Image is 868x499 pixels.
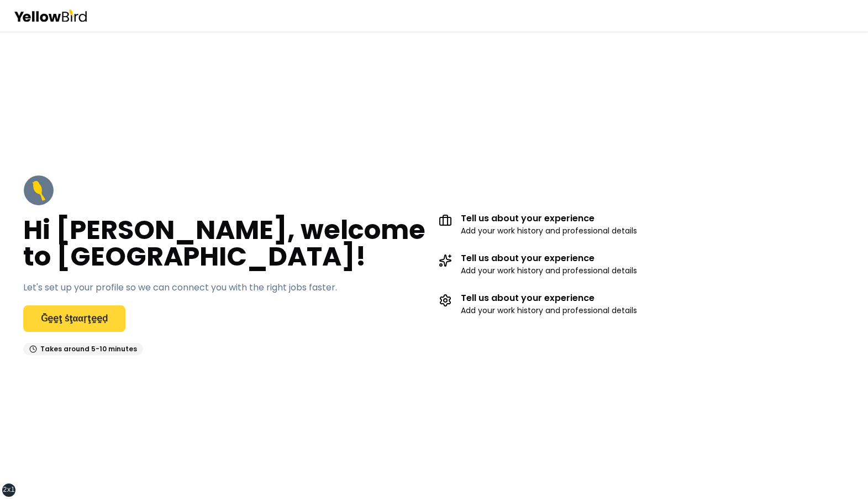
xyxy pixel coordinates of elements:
[461,305,637,316] p: Add your work history and professional details
[461,214,637,223] h3: Tell us about your experience
[23,343,143,355] div: Takes around 5-10 minutes
[461,225,637,236] p: Add your work history and professional details
[461,294,637,303] h3: Tell us about your experience
[3,486,15,495] div: 2xl
[461,254,637,263] h3: Tell us about your experience
[23,217,430,270] h2: Hi [PERSON_NAME], welcome to [GEOGRAPHIC_DATA]!
[461,265,637,276] p: Add your work history and professional details
[23,305,126,332] a: Ḡḛḛţ ṡţααṛţḛḛḍ
[23,281,337,294] p: Let's set up your profile so we can connect you with the right jobs faster.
